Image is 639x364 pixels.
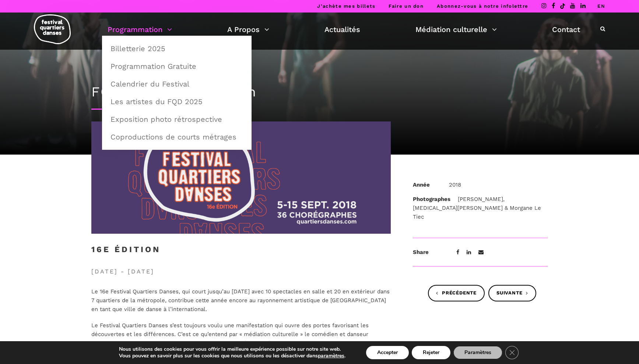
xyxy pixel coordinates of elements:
button: Rejeter [412,346,450,359]
span: [DATE] - [DATE] [91,267,391,276]
a: Programmation [108,23,172,36]
a: Calendrier du Festival [106,75,247,92]
a: Actualités [324,23,360,36]
span: 2018 [449,181,461,188]
span: PRÉCÉDENTE [436,289,477,297]
p: Nous utilisons des cookies pour vous offrir la meilleure expérience possible sur notre site web. [119,346,345,353]
a: Contact [552,23,580,36]
a: Médiation culturelle [415,23,497,36]
a: Faire un don [389,3,424,9]
a: Abonnez-vous à notre infolettre [437,3,528,9]
a: PRÉCÉDENTE [428,285,485,301]
button: Paramètres [453,346,502,359]
span: Année [413,180,442,189]
a: EN [597,3,605,9]
span: Share [413,248,442,257]
h1: FQD 2018 : 16e édition [91,84,548,100]
a: A Propos [227,23,269,36]
h4: 16e édition [91,245,161,263]
a: Billetterie 2025 [106,40,247,57]
span: Le 16e Festival Quartiers Danses, qui court jusqu’au [DATE] avec 10 spectacles en salle et 20 en ... [91,288,390,312]
button: Accepter [366,346,409,359]
span: [PERSON_NAME], [MEDICAL_DATA][PERSON_NAME] & Morgane Le Tiec [413,196,541,220]
a: Les artistes du FQD 2025 [106,93,247,110]
a: Exposition photo rétrospective [106,111,247,128]
p: Vous pouvez en savoir plus sur les cookies que nous utilisons ou les désactiver dans . [119,353,345,359]
a: J’achète mes billets [317,3,375,9]
span: Photographes [413,195,450,204]
button: Close GDPR Cookie Banner [505,346,519,359]
a: Programmation Gratuite [106,58,247,75]
img: logo-fqd-med [34,14,71,44]
a: SUIVANTE [488,285,536,301]
button: paramètres [318,353,344,359]
a: Coproductions de courts métrages [106,128,247,145]
span: SUIVANTE [496,289,528,297]
span: Le Festival Quartiers Danses s’est toujours voulu une manifestation qui ouvre des portes favorisa... [91,322,369,346]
